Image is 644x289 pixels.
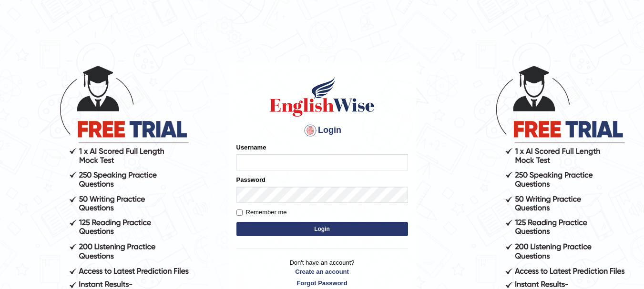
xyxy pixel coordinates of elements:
h4: Login [236,123,408,138]
a: Forgot Password [236,279,408,288]
button: Login [236,222,408,236]
label: Remember me [236,208,287,217]
input: Remember me [236,209,243,216]
img: Logo of English Wise sign in for intelligent practice with AI [268,75,377,118]
a: Create an account [236,267,408,276]
p: Don't have an account? [236,258,408,288]
label: Password [236,175,266,184]
label: Username [236,143,266,152]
